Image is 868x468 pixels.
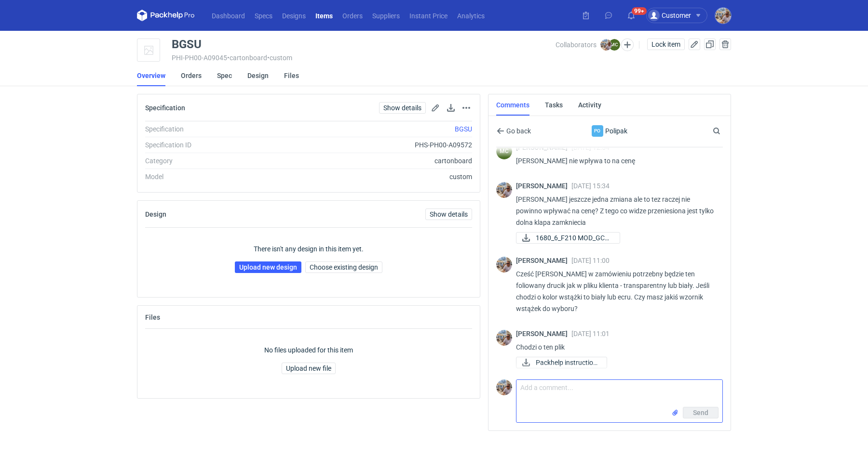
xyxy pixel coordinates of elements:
[247,65,269,86] a: Design
[516,257,571,264] span: [PERSON_NAME]
[646,8,715,23] button: Customer
[496,257,512,273] img: Michał Palasek
[264,345,353,355] p: No files uploaded for this item
[145,156,276,166] div: Category
[711,125,742,137] input: Search
[445,102,457,114] button: Download specification
[600,39,612,51] img: Michał Palasek
[516,232,620,244] a: 1680_6_F210 MOD_GC1 ...
[556,41,597,49] span: Collaborators
[172,39,202,50] div: BGSU
[286,365,331,372] span: Upload new file
[455,125,472,133] a: BGSU
[578,94,601,116] a: Activity
[217,65,232,86] a: Spec
[338,10,367,21] a: Orders
[545,94,563,116] a: Tasks
[719,39,731,50] button: Delete item
[452,10,489,21] a: Analytics
[571,257,610,264] span: [DATE] 11:00
[504,128,531,134] span: Go back
[496,143,512,159] figcaption: MC
[172,54,556,62] div: PHI-PH00-A09045
[254,244,364,254] p: There isn't any design in this item yet.
[496,379,512,395] img: Michał Palasek
[571,182,610,190] span: [DATE] 15:34
[516,232,612,244] div: 1680_6_F210 MOD_GC1 300.pdf
[563,125,657,137] div: Polipak
[425,208,472,220] a: Show details
[405,10,452,21] a: Instant Price
[207,10,250,21] a: Dashboard
[689,39,700,50] button: Edit item
[137,10,195,21] svg: Packhelp Pro
[704,39,716,50] button: Duplicate Item
[496,125,531,137] button: Go back
[516,357,607,368] a: Packhelp instruction...
[621,39,634,51] button: Edit collaborators
[496,330,512,346] img: Michał Palasek
[145,104,185,112] h2: Specification
[516,182,571,190] span: [PERSON_NAME]
[536,357,599,368] span: Packhelp instruction...
[227,54,267,62] span: • cartonboard
[571,330,610,338] span: [DATE] 11:01
[715,8,731,24] img: Michał Palasek
[647,39,685,50] button: Lock item
[276,156,472,166] div: cartonboard
[651,41,680,48] span: Lock item
[310,264,378,271] span: Choose existing design
[282,363,336,374] button: Upload new file
[516,357,607,368] div: Packhelp instructions for scrunchie box.pdf
[496,143,512,159] div: Marcin Czarnecki
[305,261,382,273] button: Choose existing design
[693,409,708,416] span: Send
[145,140,276,150] div: Specification ID
[516,194,715,228] p: [PERSON_NAME] jeszcze jedna zmiana ale to tez raczej nie powinno wpływać na cenę? Z tego co widze...
[145,210,166,218] h2: Design
[276,172,472,182] div: custom
[250,10,277,21] a: Specs
[379,102,426,114] a: Show details
[284,65,299,86] a: Files
[592,125,603,137] figcaption: Po
[516,155,715,167] p: [PERSON_NAME] nie wpływa to na cenę
[276,140,472,150] div: PHS-PH00-A09572
[181,65,202,86] a: Orders
[277,10,311,21] a: Designs
[683,407,719,418] button: Send
[592,125,603,137] div: Polipak
[145,172,276,182] div: Model
[267,54,292,62] span: • custom
[137,65,165,86] a: Overview
[145,313,160,321] h2: Files
[367,10,405,21] a: Suppliers
[648,10,691,21] div: Customer
[311,10,338,21] a: Items
[624,8,639,23] button: 99+
[609,39,620,51] figcaption: MC
[496,94,529,116] a: Comments
[516,268,715,314] p: Cześć [PERSON_NAME] w zamówieniu potrzebny będzie ten foliowany drucik jak w pliku klienta - tran...
[496,182,512,198] img: Michał Palasek
[536,233,612,243] span: 1680_6_F210 MOD_GC1 ...
[516,330,571,338] span: [PERSON_NAME]
[571,143,610,151] span: [DATE] 12:54
[516,341,715,353] p: Chodzi o ten plik
[516,143,571,151] span: [PERSON_NAME]
[145,124,276,134] div: Specification
[461,102,472,114] button: Actions
[235,261,301,273] a: Upload new design
[430,102,441,114] button: Edit spec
